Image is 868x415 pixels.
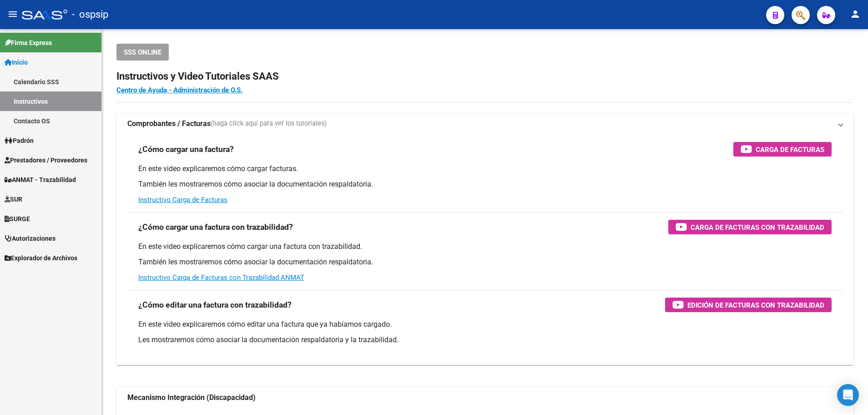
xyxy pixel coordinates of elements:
[116,68,853,85] h2: Instructivos y Video Tutoriales SAAS
[138,143,234,156] h3: ¿Cómo cargar una factura?
[211,119,327,129] span: (haga click aquí para ver los tutoriales)
[138,242,832,252] p: En este video explicaremos cómo cargar una factura con trazabilidad.
[124,48,161,56] span: SSS ONLINE
[138,221,293,233] h3: ¿Cómo cargar una factura con trazabilidad?
[5,194,22,204] span: SUR
[5,155,87,165] span: Prestadores / Proveedores
[691,222,824,233] span: Carga de Facturas con Trazabilidad
[116,135,853,365] div: Comprobantes / Facturas(haga click aquí para ver los tutoriales)
[138,164,832,174] p: En este video explicaremos cómo cargar facturas.
[5,136,34,146] span: Padrón
[138,299,292,311] h3: ¿Cómo editar una factura con trazabilidad?
[116,44,169,61] button: SSS ONLINE
[116,113,853,135] mat-expansion-panel-header: Comprobantes / Facturas(haga click aquí para ver los tutoriales)
[5,175,76,185] span: ANMAT - Trazabilidad
[756,144,824,155] span: Carga de Facturas
[116,387,853,409] mat-expansion-panel-header: Mecanismo Integración (Discapacidad)
[72,5,108,25] span: - ospsip
[665,298,832,312] button: Edición de Facturas con Trazabilidad
[687,299,824,311] span: Edición de Facturas con Trazabilidad
[837,384,859,406] div: Open Intercom Messenger
[138,257,832,267] p: También les mostraremos cómo asociar la documentación respaldatoria.
[138,179,832,189] p: También les mostraremos cómo asociar la documentación respaldatoria.
[7,9,18,20] mat-icon: menu
[5,214,30,224] span: SURGE
[668,220,832,234] button: Carga de Facturas con Trazabilidad
[5,38,52,48] span: Firma Express
[138,273,304,282] a: Instructivo Carga de Facturas con Trazabilidad ANMAT
[5,233,56,243] span: Autorizaciones
[850,9,861,20] mat-icon: person
[138,335,832,345] p: Les mostraremos cómo asociar la documentación respaldatoria y la trazabilidad.
[138,196,227,204] a: Instructivo Carga de Facturas
[127,393,256,403] strong: Mecanismo Integración (Discapacidad)
[116,86,242,94] a: Centro de Ayuda - Administración de O.S.
[733,142,832,157] button: Carga de Facturas
[127,119,211,129] strong: Comprobantes / Facturas
[138,319,832,329] p: En este video explicaremos cómo editar una factura que ya habíamos cargado.
[5,253,77,263] span: Explorador de Archivos
[5,57,28,67] span: Inicio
